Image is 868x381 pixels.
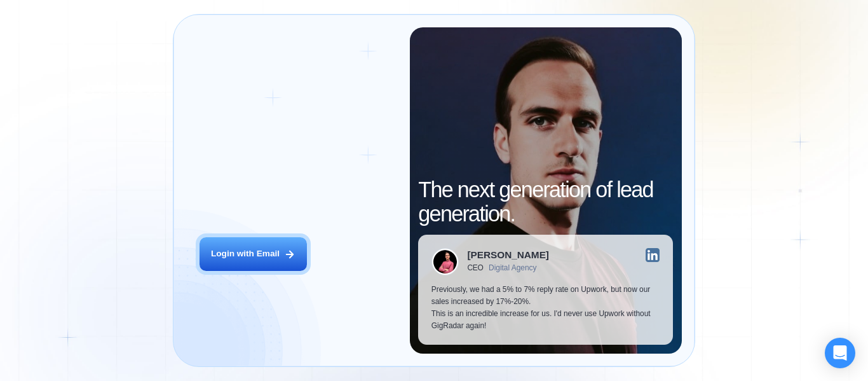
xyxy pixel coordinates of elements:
[211,248,280,260] div: Login with Email
[467,250,549,260] div: [PERSON_NAME]
[467,264,483,273] div: CEO
[825,338,855,368] div: Open Intercom Messenger
[200,237,307,271] button: Login with Email
[489,264,536,273] div: Digital Agency
[418,178,673,226] h2: The next generation of lead generation.
[431,284,660,331] p: Previously, we had a 5% to 7% reply rate on Upwork, but now our sales increased by 17%-20%. This ...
